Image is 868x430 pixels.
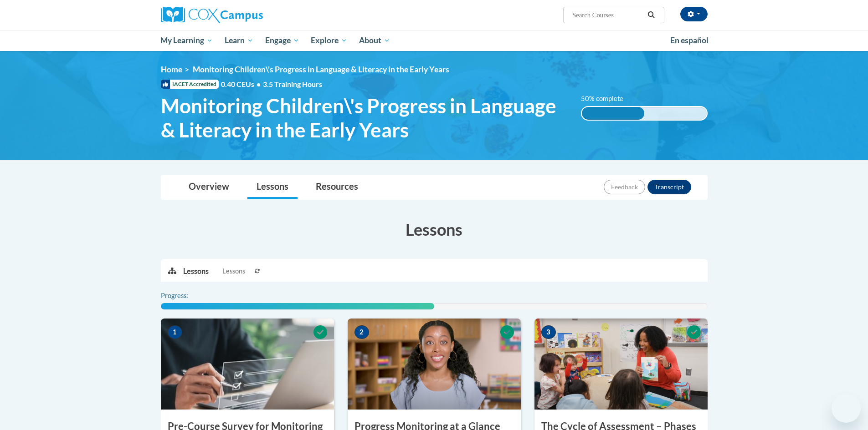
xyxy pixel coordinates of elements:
[265,35,299,46] span: Engage
[263,80,322,88] span: 3.5 Training Hours
[311,35,347,46] span: Explore
[307,175,367,199] a: Resources
[161,218,708,241] h3: Lessons
[221,79,263,89] span: 0.40 CEUs
[161,94,568,142] span: Monitoring Children\'s Progress in Language & Literacy in the Early Years
[571,10,644,20] input: Search Courses
[680,7,708,21] button: Account Settings
[183,266,209,276] p: Lessons
[647,180,691,194] button: Transcript
[161,7,334,23] a: Cox Campus
[534,319,708,410] img: Course Image
[161,291,213,301] label: Progress:
[155,30,219,51] a: My Learning
[541,325,556,339] span: 3
[225,35,253,46] span: Learn
[305,30,353,51] a: Explore
[219,30,259,51] a: Learn
[222,266,245,276] span: Lessons
[353,30,396,51] a: About
[359,35,390,46] span: About
[354,325,369,339] span: 2
[147,30,721,51] div: Main menu
[259,30,305,51] a: Engage
[161,80,219,89] span: IACET Accredited
[348,319,521,410] img: Course Image
[193,65,449,74] span: Monitoring Children\'s Progress in Language & Literacy in the Early Years
[161,319,334,410] img: Course Image
[644,10,658,20] button: Search
[161,65,182,74] a: Home
[161,7,263,23] img: Cox Campus
[832,394,861,423] iframe: Button to launch messaging window
[604,180,645,194] button: Feedback
[664,31,714,50] a: En español
[581,94,633,104] label: 50% complete
[247,175,298,199] a: Lessons
[582,107,644,120] div: 50% complete
[180,175,238,199] a: Overview
[670,35,709,45] span: En español
[160,35,213,46] span: My Learning
[168,325,182,339] span: 1
[257,80,261,88] span: •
